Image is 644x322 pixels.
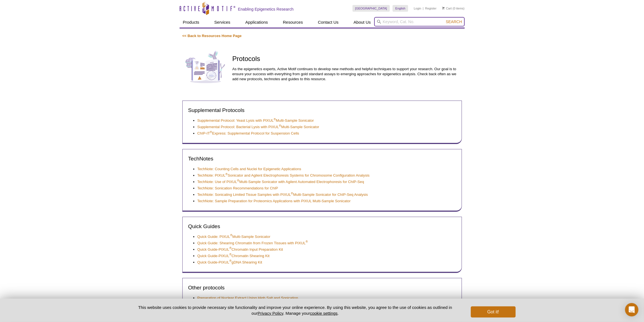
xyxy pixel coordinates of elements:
sup: ® [274,117,276,121]
a: Supplemental Protocol: Yeast Lysis with PIXUL®Multi-Sample Sonicator [197,118,314,123]
div: Open Intercom Messenger [625,303,638,316]
a: Cart [442,6,452,10]
a: Quick Guide-PIXUL®Chromatin Input Preparation Kit [197,247,283,252]
a: TechNote: Sample Preparation for Proteomics Applications with PIXUL Multi-Sample Sonicator [197,199,351,204]
a: Supplemental Protocol: Bacterial Lysis with PIXUL®Multi-Sample Sonicator [197,125,319,130]
a: Contact Us [315,17,342,28]
a: ChIP-IT®Express: Supplemental Protocol for Suspension Cells [197,131,299,136]
a: TechNote: Sonicating Limited Tissue Samples with PIXUL®Multi-Sample Sonicator for ChIP-Seq Analysis [197,192,368,197]
a: Products [180,17,203,28]
button: Search [444,19,464,24]
sup: ® [229,253,232,256]
a: TechNote: PIXUL®Sonicator and Agilent Electrophoresis Systems for Chromosome Configuration Analysis [197,173,370,178]
p: This website uses cookies to provide necessary site functionality and improve your online experie... [129,304,462,316]
a: Register [425,6,437,10]
li: | [423,5,424,12]
a: Applications [242,17,271,28]
a: [GEOGRAPHIC_DATA] [352,5,390,12]
a: Services [211,17,234,28]
h2: Quick Guides [188,223,456,230]
sup: ® [229,259,232,262]
h2: Other protocols [188,284,456,291]
p: As the epigenetics experts, Active Motif continues to develop new methods and helpful techniques ... [232,67,462,82]
input: Keyword, Cat. No. [374,17,465,26]
button: Got it! [471,306,515,318]
a: Quick Guide: Shearing Chromatin from Frozen Tissues with PIXUL® [197,241,308,246]
h2: Enabling Epigenetics Research [238,7,294,12]
a: Resources [280,17,306,28]
a: Login [414,6,421,10]
sup: ® [291,191,293,195]
a: Quick Guide-PIXUL®gDNA Shearing Kit [197,260,262,265]
a: Privacy Policy [258,311,283,316]
button: cookie settings [310,311,337,316]
a: TechNote: Sonication Recommendations for ChIP [197,186,278,191]
sup: ® [306,240,308,243]
span: Search [446,19,462,24]
img: Publications [182,44,228,90]
sup: ® [210,130,212,133]
li: (0 items) [442,5,465,12]
a: Quick Guide-PIXUL®Chromatin Shearing Kit [197,253,270,258]
a: About Us [350,17,374,28]
sup: ® [226,172,228,175]
img: Your Cart [442,7,445,9]
sup: ® [279,124,281,127]
a: TechNote: Counting Cells and Nuclei for Epigenetic Applications [197,167,301,172]
a: Preparation of Nuclear Extract Using High Salt and Sonication [197,296,298,301]
sup: ® [229,246,232,250]
a: TechNote: Use of PIXUL®Multi-Sample Sonicator with Agilent Automated Electrophoresis for ChIP-Seq [197,179,364,184]
a: English [393,5,408,12]
h2: Supplemental Protocols [188,106,456,114]
sup: ® [230,233,232,237]
a: << Back to Resources Home Page [182,34,242,38]
a: Quick Guide: PIXUL®Multi-Sample Sonicator [197,234,270,239]
sup: ® [237,179,239,182]
h1: Protocols [232,55,462,63]
h2: TechNotes [188,155,456,162]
